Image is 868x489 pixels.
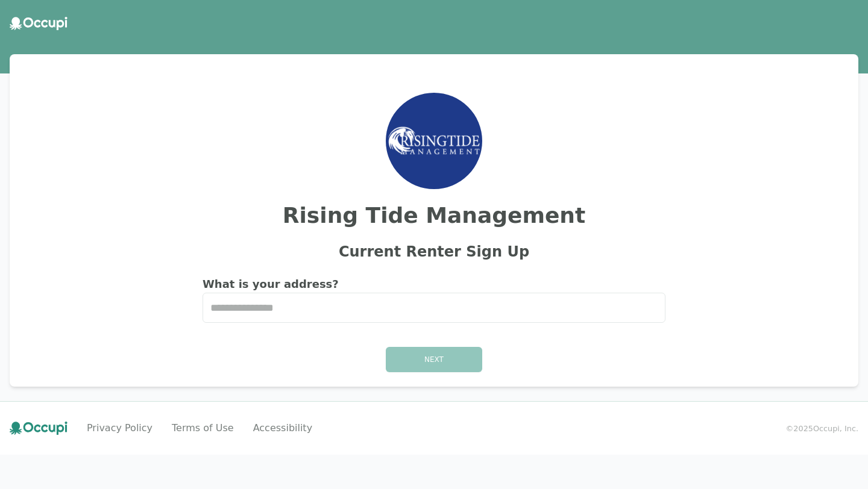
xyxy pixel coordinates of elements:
[386,123,482,158] img: Rising Tide Homes
[786,423,858,434] small: © 2025 Occupi, Inc.
[253,421,312,435] a: Accessibility
[24,204,844,228] h2: Rising Tide Management
[203,276,665,293] h2: What is your address?
[87,421,153,435] a: Privacy Policy
[24,242,844,261] h2: Current Renter Sign Up
[203,293,665,322] input: Start typing...
[172,421,234,435] a: Terms of Use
